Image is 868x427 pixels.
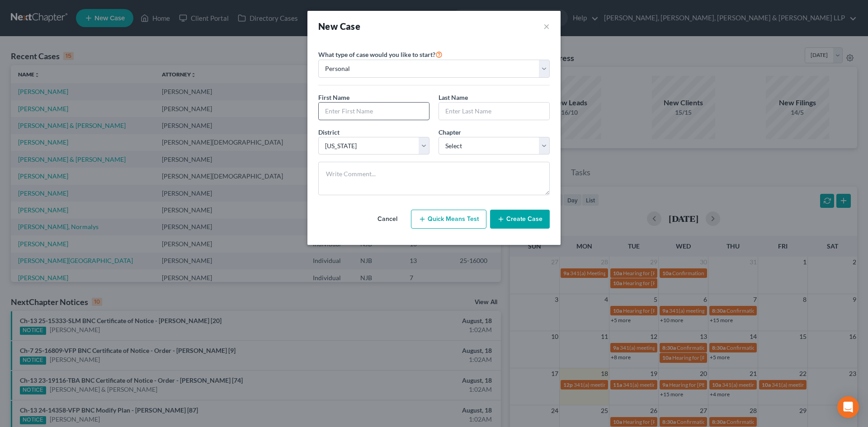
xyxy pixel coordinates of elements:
div: Open Intercom Messenger [837,396,859,418]
strong: New Case [318,21,360,32]
span: First Name [318,94,349,101]
button: Cancel [368,210,407,228]
span: District [318,128,340,136]
label: What type of case would you like to start? [318,49,443,60]
span: Chapter [439,128,461,136]
button: Quick Means Test [411,210,486,229]
button: × [543,20,550,33]
input: Enter First Name [319,103,429,120]
button: Create Case [490,210,550,229]
span: Last Name [439,94,468,101]
input: Enter Last Name [439,103,549,120]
